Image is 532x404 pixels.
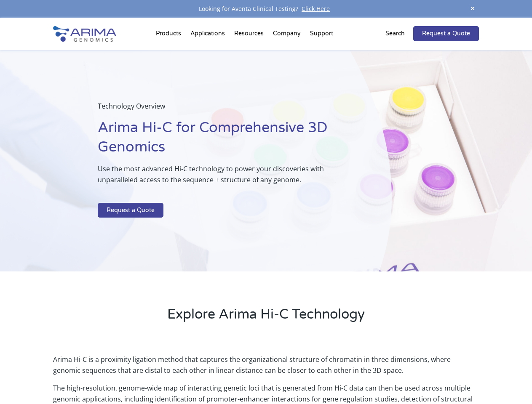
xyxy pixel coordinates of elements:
p: Use the most advanced Hi-C technology to power your discoveries with unparalleled access to the s... [98,163,349,192]
img: Arima-Genomics-logo [53,26,116,42]
h2: Explore Arima Hi-C Technology [53,305,479,330]
p: Technology Overview [98,101,349,118]
p: Search [385,28,405,39]
p: Arima Hi-C is a proximity ligation method that captures the organizational structure of chromatin... [53,354,479,383]
a: Request a Quote [98,203,163,218]
h1: Arima Hi-C for Comprehensive 3D Genomics [98,118,349,163]
a: Click Here [298,5,333,13]
a: Request a Quote [413,26,479,41]
div: Looking for Aventa Clinical Testing? [53,3,479,14]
